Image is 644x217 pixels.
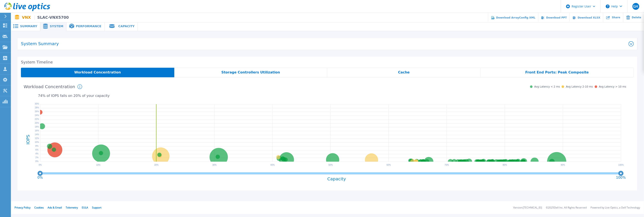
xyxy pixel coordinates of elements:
[26,135,31,144] span: IOPS
[445,164,449,166] text: 70%
[212,164,217,166] text: 30%
[15,206,31,209] a: Privacy Policy
[570,13,603,22] a: Download XLSX
[35,133,39,136] text: 14%
[328,164,333,166] text: 50%
[35,122,39,124] text: 20%
[270,164,275,166] text: 40%
[398,71,410,74] span: Cache
[50,25,63,28] span: System
[35,156,39,159] text: 2%
[35,141,39,143] text: 10%
[578,16,600,19] span: Download XLSX
[612,16,620,19] span: Share
[496,16,535,19] span: Download ArrayConfig XML
[590,206,640,209] li: Powered by Live Optics, a Dell Technology
[35,106,39,109] text: 28%
[74,71,121,74] span: Workload Concentration
[616,175,626,180] text: 100%
[92,206,101,209] a: Support
[154,164,159,166] text: 20%
[561,164,565,166] text: 90%
[221,71,280,74] span: Storage Controllers Utilization
[503,164,507,166] text: 80%
[34,15,69,20] span: SLAC-VNX5700
[34,206,44,209] a: Cookies
[118,25,134,28] span: Capacity
[35,126,39,128] text: 18%
[35,152,39,155] text: 4%
[538,13,570,22] a: Download PPT
[35,114,39,116] text: 24%
[39,164,42,166] text: 0%
[20,25,37,28] span: Summary
[48,206,62,209] a: Ads & Email
[35,110,39,113] text: 26%
[35,103,39,105] text: 30%
[632,16,641,19] span: Delete
[387,164,391,166] text: 60%
[488,13,538,22] a: Download ArrayConfig XML
[35,137,39,139] text: 12%
[35,118,39,120] text: 22%
[21,91,631,98] p: 74% of IOPS falls on 20% of your capacity
[633,5,638,8] span: GH
[525,71,589,74] span: Front End Ports: Peak Composite
[66,206,78,209] a: Telemetry
[35,145,39,147] text: 8%
[21,41,629,46] h2: System Summary
[35,129,39,132] text: 16%
[22,15,69,20] p: VNX
[546,16,567,19] span: Download PPT
[37,175,43,180] text: 0%
[35,160,39,162] text: 0%
[618,164,624,166] text: 100%
[528,85,626,88] div: Avg Latency < 2 ms Avg Latency 2-10 ms Avg Latency > 10 ms
[96,164,101,166] text: 10%
[82,206,88,209] a: EULA
[21,60,634,65] h2: System Timeline
[546,206,587,209] li: © 2025 Dell Inc. All Rights Reserved
[24,84,75,89] h2: Workload Concentration
[327,177,346,181] span: Capacity
[76,25,101,28] span: Performance
[513,206,542,209] li: Version: [TECHNICAL_ID]
[35,149,39,151] text: 6%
